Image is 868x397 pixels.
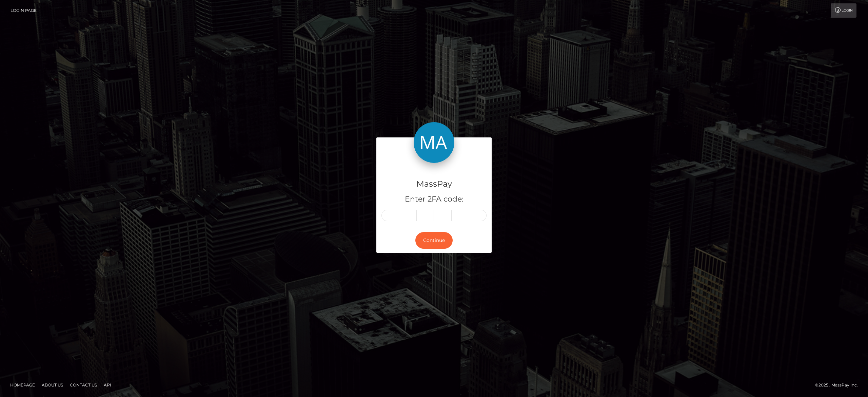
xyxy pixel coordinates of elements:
img: MassPay [414,122,454,163]
div: © 2025 , MassPay Inc. [815,381,863,389]
h5: Enter 2FA code: [381,194,487,205]
a: About Us [39,380,66,390]
a: Contact Us [67,380,100,390]
h4: MassPay [381,178,487,190]
button: Continue [415,232,453,249]
a: Homepage [7,380,38,390]
a: Login Page [11,3,37,18]
a: API [101,380,114,390]
a: Login [831,3,856,18]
